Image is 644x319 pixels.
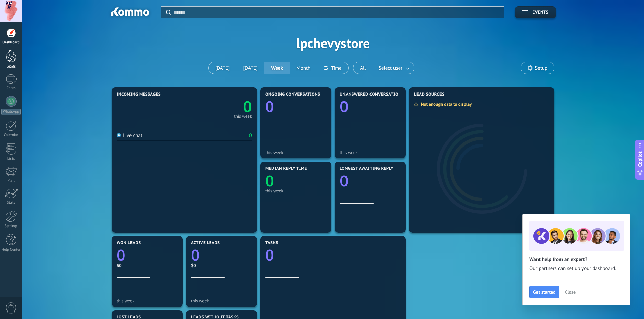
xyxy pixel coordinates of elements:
[414,92,444,97] span: Lead Sources
[529,256,623,263] h2: Want help from an expert?
[117,245,177,265] a: 0
[340,170,349,191] text: 0
[1,157,21,161] div: Lists
[265,245,274,265] text: 0
[191,263,252,268] div: $0
[117,241,141,245] span: Won leads
[191,298,252,303] div: this week
[340,92,404,97] span: Unanswered conversations
[317,62,348,74] button: Time
[117,133,121,137] img: Live chat
[209,62,237,74] button: [DATE]
[265,241,278,245] span: Tasks
[1,133,21,137] div: Calendar
[353,62,373,74] button: All
[265,150,326,155] div: this week
[249,132,252,139] div: 0
[264,62,290,74] button: Week
[117,263,177,268] div: $0
[535,65,547,71] span: Setup
[117,245,125,265] text: 0
[265,170,274,191] text: 0
[1,201,21,205] div: Stats
[533,290,556,294] span: Get started
[565,290,576,294] span: Close
[184,96,252,117] a: 0
[1,248,21,252] div: Help Center
[290,62,317,74] button: Month
[340,96,349,117] text: 0
[191,245,200,265] text: 0
[515,6,556,18] button: Events
[191,245,252,265] a: 0
[1,224,21,229] div: Settings
[373,62,414,74] button: Select user
[243,96,252,117] text: 0
[1,109,21,115] div: WhatsApp
[117,92,161,97] span: Incoming messages
[265,166,307,171] span: Median reply time
[265,188,326,193] div: this week
[236,62,264,74] button: [DATE]
[1,40,21,45] div: Dashboard
[533,10,548,15] span: Events
[191,241,220,245] span: Active leads
[377,63,404,73] span: Select user
[1,86,21,90] div: Chats
[529,265,623,272] span: Our partners can set up your dashboard.
[117,132,142,139] div: Live chat
[117,298,177,303] div: this week
[265,245,401,265] a: 0
[1,64,21,69] div: Leads
[562,287,579,297] button: Close
[529,286,559,298] button: Get started
[234,115,252,118] div: this week
[1,179,21,183] div: Mail
[340,150,401,155] div: this week
[637,151,643,167] span: Copilot
[414,101,476,107] div: Not enough data to display
[265,92,320,97] span: Ongoing conversations
[265,96,274,117] text: 0
[340,166,393,171] span: Longest awaiting reply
